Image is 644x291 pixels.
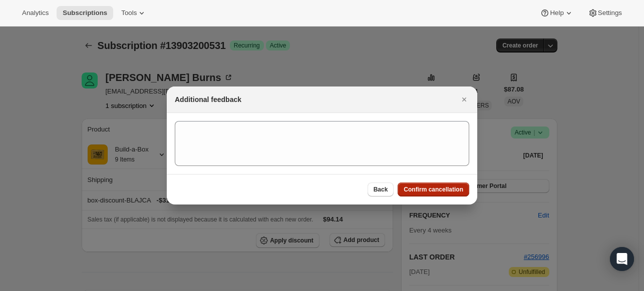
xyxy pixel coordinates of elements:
[16,6,55,20] button: Analytics
[63,9,107,17] span: Subscriptions
[534,6,579,20] button: Help
[374,185,388,193] span: Back
[121,9,137,17] span: Tools
[368,182,394,196] button: Back
[175,94,241,104] h2: Additional feedback
[404,185,463,193] span: Confirm cancellation
[457,92,471,106] button: Close
[598,9,622,17] span: Settings
[57,6,113,20] button: Subscriptions
[398,182,469,196] button: Confirm cancellation
[610,247,634,271] div: Open Intercom Messenger
[115,6,153,20] button: Tools
[550,9,563,17] span: Help
[22,9,49,17] span: Analytics
[582,6,628,20] button: Settings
